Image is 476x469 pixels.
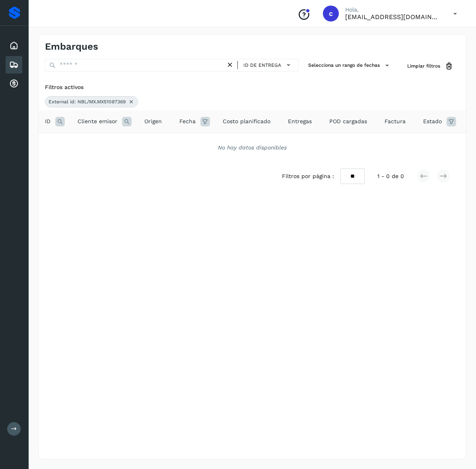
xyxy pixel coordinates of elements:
[401,59,460,74] button: Limpiar filtros
[288,117,312,126] span: Entregas
[305,59,394,72] button: Selecciona un rango de fechas
[6,37,22,54] div: Inicio
[345,13,441,21] p: cuentas3@enlacesmet.com.mx
[243,62,281,69] span: ID de entrega
[45,96,138,107] div: External id: NBL/MX.MX51087369
[377,172,404,180] span: 1 - 0 de 0
[45,83,460,91] div: Filtros activos
[282,172,334,180] span: Filtros por página :
[49,98,126,105] span: External id: NBL/MX.MX51087369
[423,117,442,126] span: Estado
[345,6,441,13] p: Hola,
[407,62,440,70] span: Limpiar filtros
[144,117,162,126] span: Origen
[49,143,456,152] div: No hay datos disponibles
[45,117,51,126] span: ID
[6,56,22,74] div: Embarques
[223,117,270,126] span: Costo planificado
[179,117,196,126] span: Fecha
[329,117,367,126] span: POD cargadas
[78,117,117,126] span: Cliente emisor
[6,75,22,93] div: Cuentas por cobrar
[45,41,98,52] h4: Embarques
[241,59,295,71] button: ID de entrega
[385,117,406,126] span: Factura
